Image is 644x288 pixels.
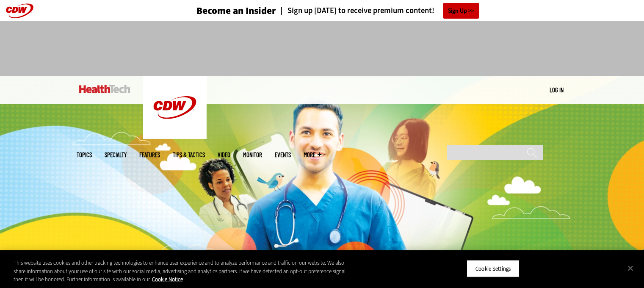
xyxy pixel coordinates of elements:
[275,152,291,158] a: Events
[168,30,476,68] iframe: advertisement
[276,7,434,15] a: Sign up [DATE] to receive premium content!
[467,260,520,277] button: Cookie Settings
[304,152,321,158] span: More
[143,76,207,139] img: Home
[196,6,276,16] h3: Become an Insider
[173,152,205,158] a: Tips & Tactics
[243,152,262,158] a: MonITor
[621,259,640,277] button: Close
[139,152,160,158] a: Features
[550,86,564,94] div: User menu
[14,259,354,284] div: This website uses cookies and other tracking technologies to enhance user experience and to analy...
[77,152,92,158] span: Topics
[550,86,564,94] a: Log in
[218,152,230,158] a: Video
[105,152,127,158] span: Specialty
[152,276,183,283] a: More information about your privacy
[443,3,479,19] a: Sign Up
[165,6,276,16] a: Become an Insider
[143,132,207,141] a: CDW
[79,85,130,93] img: Home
